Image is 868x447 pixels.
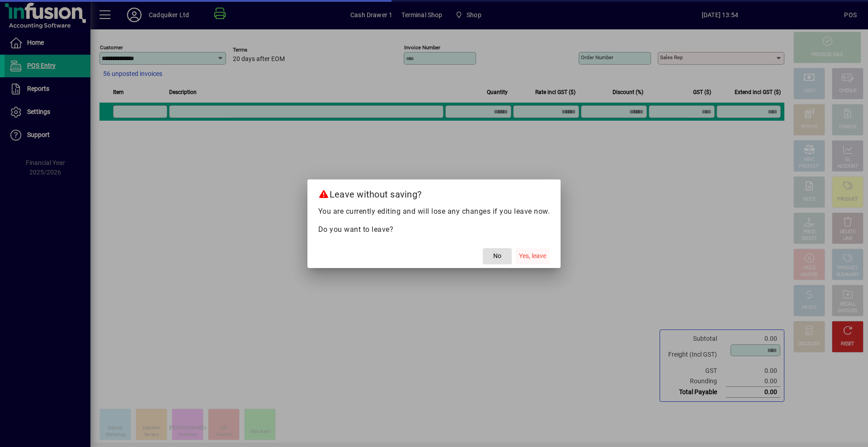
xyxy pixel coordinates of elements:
p: Do you want to leave? [318,224,550,235]
button: Yes, leave [515,248,550,264]
span: Yes, leave [519,251,546,261]
span: No [493,251,501,261]
button: No [483,248,512,264]
p: You are currently editing and will lose any changes if you leave now. [318,206,550,217]
h2: Leave without saving? [307,179,561,206]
